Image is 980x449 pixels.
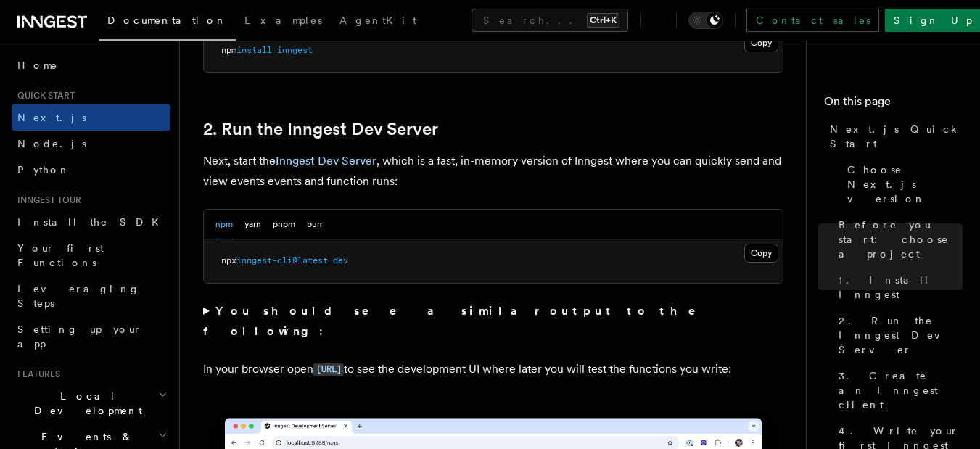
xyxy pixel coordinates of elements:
span: Home [17,58,58,73]
span: Quick start [12,90,75,102]
span: install [236,45,272,55]
button: bun [307,210,322,239]
a: Choose Next.js version [841,157,963,212]
kbd: Ctrl+K [587,13,619,28]
a: Node.js [12,131,170,157]
a: Next.js [12,104,170,131]
button: Copy [744,33,778,52]
span: npm [221,45,236,55]
button: pnpm [273,210,295,239]
a: Next.js Quick Start [824,116,963,157]
strong: You should see a similar output to the following: [203,304,716,338]
button: Copy [744,244,778,263]
p: Next, start the , which is a fast, in-memory version of Inngest where you can quickly send and vi... [203,151,783,191]
summary: You should see a similar output to the following: [203,301,783,342]
a: Examples [236,4,331,39]
a: Contact sales [746,9,879,32]
span: Python [17,164,70,176]
h4: On this page [824,93,963,116]
p: In your browser open to see the development UI where later you will test the functions you write: [203,359,783,380]
span: Inngest tour [12,194,81,206]
button: yarn [244,210,261,239]
span: Install the SDK [17,216,168,228]
span: AgentKit [339,15,416,26]
button: Search...Ctrl+K [472,9,628,32]
span: Leveraging Steps [17,283,140,309]
a: Setting up your app [12,316,170,357]
span: Before you start: choose a project [839,218,963,261]
span: Examples [244,15,322,26]
span: Local Development [12,389,158,418]
span: 3. Create an Inngest client [839,368,963,412]
span: 1. Install Inngest [839,273,963,302]
span: 2. Run the Inngest Dev Server [839,313,963,357]
a: AgentKit [331,4,425,39]
button: Toggle dark mode [688,12,723,29]
a: Leveraging Steps [12,276,170,316]
span: dev [333,255,348,265]
a: Inngest Dev Server [276,154,376,168]
span: npx [221,255,236,265]
a: [URL] [313,362,344,376]
a: Your first Functions [12,235,170,276]
button: Local Development [12,383,170,424]
span: inngest [277,45,313,55]
span: inngest-cli@latest [236,255,328,265]
a: Home [12,52,170,78]
span: Next.js [17,112,86,123]
span: Choose Next.js version [847,162,963,206]
a: 2. Run the Inngest Dev Server [203,119,438,139]
span: Next.js Quick Start [830,122,963,151]
button: npm [215,210,233,239]
span: Node.js [17,138,86,149]
code: [URL] [313,363,344,376]
span: Features [12,368,60,380]
span: Setting up your app [17,324,142,350]
a: Python [12,157,170,183]
span: Your first Functions [17,242,104,268]
a: 2. Run the Inngest Dev Server [833,308,963,363]
a: Install the SDK [12,209,170,235]
span: Documentation [107,15,227,26]
a: Documentation [99,4,236,41]
a: 3. Create an Inngest client [833,363,963,418]
a: Before you start: choose a project [833,212,963,267]
a: 1. Install Inngest [833,267,963,308]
